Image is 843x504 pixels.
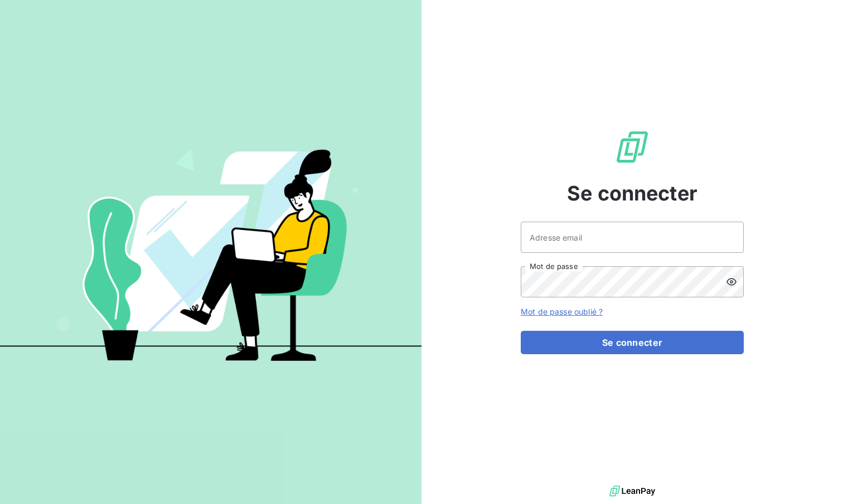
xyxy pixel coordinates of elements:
[567,178,697,208] span: Se connecter
[614,129,650,165] img: Logo LeanPay
[521,222,744,253] input: placeholder
[521,307,603,316] a: Mot de passe oublié ?
[521,331,744,354] button: Se connecter
[609,483,655,500] img: logo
